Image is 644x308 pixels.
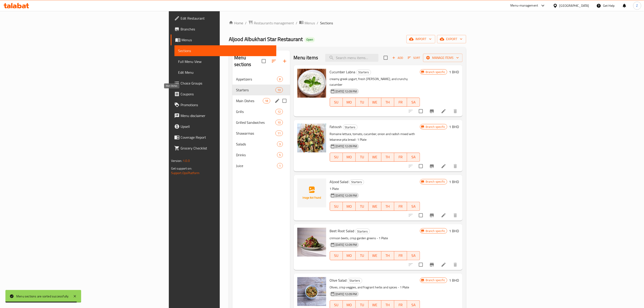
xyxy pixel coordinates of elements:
[381,202,394,211] button: TH
[396,203,405,210] span: FR
[441,213,446,218] a: Edit menu item
[636,3,638,8] span: Z
[383,203,392,210] span: TH
[181,135,273,140] span: Coverage Report
[424,179,447,184] span: Branch specific
[232,139,290,149] div: Salads3
[370,99,380,106] span: WE
[330,186,420,192] p: 1 Plate
[449,277,459,283] h6: 1 BHD
[330,178,348,185] span: Aljood Salad
[381,153,394,162] button: TH
[171,132,276,143] a: Coverage Report
[174,56,276,67] a: Full Menu View
[396,252,405,259] span: FR
[171,89,276,99] a: Coupons
[320,20,333,26] span: Sections
[171,34,276,45] a: Menus
[181,16,273,21] span: Edit Restaurant
[236,152,277,158] span: Drinks
[232,72,290,173] nav: Menu sections
[343,153,356,162] button: MO
[259,56,268,66] span: Select all sections
[511,3,538,8] div: Menu-management
[305,38,315,41] span: Open
[405,54,423,61] span: Sort items
[394,98,407,107] button: FR
[450,106,461,117] button: delete
[370,154,380,160] span: WE
[294,54,318,61] h2: Menu items
[343,98,356,107] button: MO
[350,179,364,185] span: Starters
[330,76,420,87] p: creamy greek yogurt, fresh [PERSON_NAME], and crunchy cucumber
[236,120,275,125] span: Grilled Sandwiches
[171,13,276,24] a: Edit Restaurant
[370,252,380,259] span: WE
[268,56,279,67] span: Sort sections
[232,160,290,171] div: Juice1
[424,70,447,74] span: Branch specific
[381,98,394,107] button: TH
[236,131,275,136] span: Shawarmas
[305,37,315,42] div: Open
[236,163,277,168] span: Juice
[369,153,381,162] button: WE
[369,202,381,211] button: WE
[330,228,354,234] span: Beet Root Salad
[396,154,405,160] span: FR
[174,45,276,56] a: Sections
[325,54,378,62] input: search
[330,98,343,107] button: SU
[390,54,405,61] button: Add
[276,120,282,125] span: 10
[236,98,263,103] span: Main Dishes
[343,124,358,130] div: Starters
[408,55,420,60] span: Sort
[276,88,282,92] span: 10
[356,70,371,75] div: Starters
[345,99,354,106] span: MO
[407,153,420,162] button: SA
[423,54,463,62] button: Manage items
[275,131,283,136] div: items
[450,161,461,172] button: delete
[232,85,290,95] div: Starters10
[232,128,290,139] div: Shawarmas11
[236,87,275,93] span: Starters
[232,149,290,160] div: Drinks5
[181,102,273,108] span: Promotions
[407,54,421,61] button: Sort
[236,141,277,147] span: Salads
[232,74,290,85] div: Appetizers8
[441,262,446,267] a: Edit menu item
[297,124,326,152] img: Fatoush
[277,77,282,81] span: 8
[441,163,446,169] a: Edit menu item
[232,95,290,106] div: Main Dishes18edit
[332,99,341,106] span: SU
[416,106,426,116] span: Select to update
[332,203,341,210] span: SU
[178,48,273,53] span: Sections
[356,202,369,211] button: TU
[232,106,290,117] div: Grills12
[171,78,276,89] a: Choice Groups
[358,154,367,160] span: TU
[334,193,359,198] span: [DATE] 12:09 PM
[381,53,390,62] span: Select section
[277,163,283,168] div: items
[334,144,359,148] span: [DATE] 12:09 PM
[396,99,405,106] span: FR
[424,278,447,282] span: Branch specific
[356,251,369,260] button: TU
[358,203,367,210] span: TU
[392,55,404,60] span: Add
[330,277,347,284] span: Olive Salad
[277,153,282,157] span: 5
[450,259,461,270] button: delete
[383,154,392,160] span: TH
[394,202,407,211] button: FR
[330,123,342,130] span: Fatoush
[426,161,437,172] button: Branch-specific-item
